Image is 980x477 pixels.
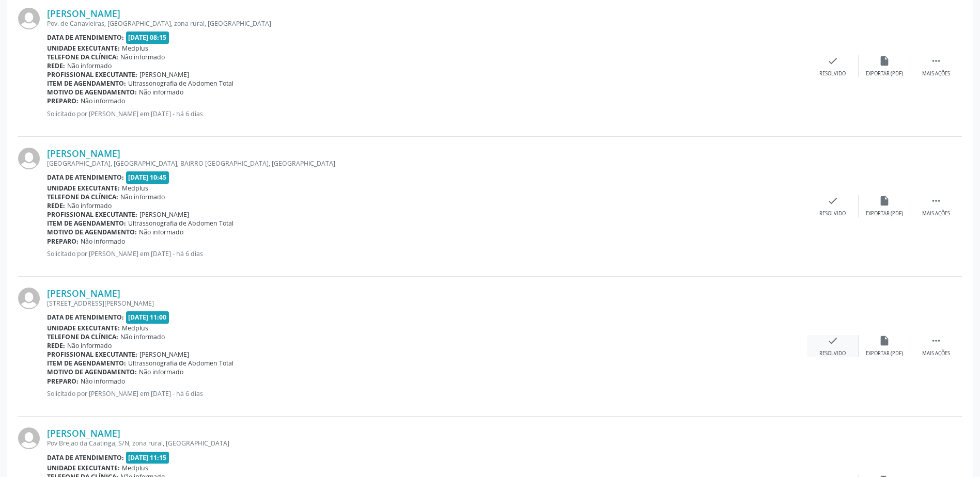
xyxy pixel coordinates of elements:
[47,79,126,88] b: Item de agendamento:
[122,184,148,193] span: Medplus
[120,332,165,341] span: Não informado
[139,70,189,79] span: [PERSON_NAME]
[922,70,950,77] div: Mais ações
[47,464,120,472] b: Unidade executante:
[47,210,137,219] b: Profissional executante:
[122,464,148,472] span: Medplus
[18,288,40,309] img: img
[81,377,125,386] span: Não informado
[930,335,942,346] i: 
[866,210,903,217] div: Exportar (PDF)
[18,427,40,449] img: img
[139,228,183,236] span: Não informado
[47,237,79,246] b: Preparo:
[47,184,120,193] b: Unidade executante:
[139,368,183,376] span: Não informado
[47,249,807,258] p: Solicitado por [PERSON_NAME] em [DATE] - há 6 dias
[126,452,169,464] span: [DATE] 11:15
[47,148,120,159] a: [PERSON_NAME]
[47,70,137,79] b: Profissional executante:
[67,341,112,350] span: Não informado
[47,173,124,182] b: Data de atendimento:
[827,195,838,206] i: check
[18,148,40,169] img: img
[879,195,890,206] i: insert_drive_file
[47,19,807,28] div: Pov. de Canavieiras, [GEOGRAPHIC_DATA], zona rural, [GEOGRAPHIC_DATA]
[866,70,903,77] div: Exportar (PDF)
[47,288,120,299] a: [PERSON_NAME]
[47,8,120,19] a: [PERSON_NAME]
[47,389,807,398] p: Solicitado por [PERSON_NAME] em [DATE] - há 6 dias
[81,237,125,246] span: Não informado
[128,79,234,88] span: Ultrassonografia de Abdomen Total
[47,53,118,61] b: Telefone da clínica:
[47,439,807,448] div: Pov Brejao da Caatinga, S/N, zona rural, [GEOGRAPHIC_DATA]
[47,159,807,168] div: [GEOGRAPHIC_DATA], [GEOGRAPHIC_DATA], BAIRRO [GEOGRAPHIC_DATA], [GEOGRAPHIC_DATA]
[47,201,65,210] b: Rede:
[47,377,79,386] b: Preparo:
[827,55,838,67] i: check
[819,350,846,357] div: Resolvido
[126,31,169,43] span: [DATE] 08:15
[827,335,838,346] i: check
[139,350,189,359] span: [PERSON_NAME]
[922,350,950,357] div: Mais ações
[126,311,169,323] span: [DATE] 11:00
[922,210,950,217] div: Mais ações
[47,33,124,42] b: Data de atendimento:
[47,341,65,350] b: Rede:
[139,88,183,97] span: Não informado
[47,193,118,201] b: Telefone da clínica:
[47,97,79,105] b: Preparo:
[866,350,903,357] div: Exportar (PDF)
[930,55,942,67] i: 
[819,70,846,77] div: Resolvido
[879,335,890,346] i: insert_drive_file
[47,228,137,236] b: Motivo de agendamento:
[47,359,126,368] b: Item de agendamento:
[47,313,124,322] b: Data de atendimento:
[18,8,40,29] img: img
[47,299,807,308] div: [STREET_ADDRESS][PERSON_NAME]
[47,324,120,332] b: Unidade executante:
[126,171,169,183] span: [DATE] 10:45
[47,332,118,341] b: Telefone da clínica:
[120,193,165,201] span: Não informado
[47,44,120,53] b: Unidade executante:
[819,210,846,217] div: Resolvido
[67,61,112,70] span: Não informado
[47,109,807,118] p: Solicitado por [PERSON_NAME] em [DATE] - há 6 dias
[128,219,234,228] span: Ultrassonografia de Abdomen Total
[47,427,120,439] a: [PERSON_NAME]
[81,97,125,105] span: Não informado
[47,61,65,70] b: Rede:
[47,88,137,97] b: Motivo de agendamento:
[120,53,165,61] span: Não informado
[47,219,126,228] b: Item de agendamento:
[139,210,189,219] span: [PERSON_NAME]
[128,359,234,368] span: Ultrassonografia de Abdomen Total
[67,201,112,210] span: Não informado
[122,44,148,53] span: Medplus
[47,368,137,376] b: Motivo de agendamento:
[47,350,137,359] b: Profissional executante:
[930,195,942,206] i: 
[879,55,890,67] i: insert_drive_file
[47,453,124,462] b: Data de atendimento:
[122,324,148,332] span: Medplus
